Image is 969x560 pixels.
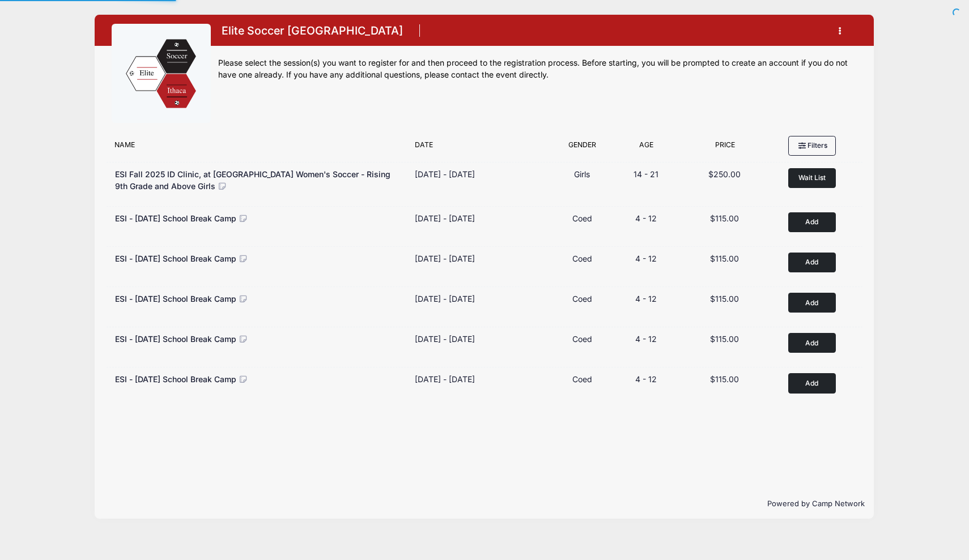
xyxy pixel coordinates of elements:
span: ESI - [DATE] School Break Camp [115,294,236,303]
div: [DATE] - [DATE] [415,253,475,264]
div: [DATE] - [DATE] [415,212,475,224]
span: Girls [574,169,590,179]
span: $115.00 [710,213,739,223]
span: ESI - [DATE] School Break Camp [115,374,236,384]
button: Add [788,333,836,353]
span: ESI Fall 2025 ID Clinic, at [GEOGRAPHIC_DATA] Women's Soccer - Rising 9th Grade and Above Girls [115,169,390,191]
span: Coed [572,213,592,223]
span: $250.00 [708,169,741,179]
span: 14 - 21 [634,169,658,179]
div: Please select the session(s) you want to register for and then proceed to the registration proces... [218,57,858,81]
span: $115.00 [710,374,739,384]
div: Name [109,140,409,156]
div: [DATE] - [DATE] [415,373,475,385]
button: Add [788,212,836,232]
span: 4 - 12 [635,374,657,384]
span: ESI - [DATE] School Break Camp [115,254,236,263]
p: Powered by Camp Network [104,498,865,510]
div: Price [680,140,770,156]
h1: Elite Soccer [GEOGRAPHIC_DATA] [218,21,407,41]
span: Coed [572,334,592,344]
div: Age [612,140,679,156]
span: 4 - 12 [635,213,657,223]
span: $115.00 [710,254,739,263]
div: [DATE] - [DATE] [415,168,475,180]
span: 4 - 12 [635,294,657,303]
div: [DATE] - [DATE] [415,293,475,305]
span: Coed [572,254,592,263]
span: 4 - 12 [635,254,657,263]
button: Wait List [788,168,836,188]
button: Add [788,373,836,393]
img: logo [118,31,203,116]
div: Gender [552,140,612,156]
button: Filters [788,136,836,155]
span: Wait List [798,173,826,182]
div: [DATE] - [DATE] [415,333,475,345]
button: Add [788,293,836,313]
span: ESI - [DATE] School Break Camp [115,213,236,223]
span: ESI - [DATE] School Break Camp [115,334,236,344]
div: Date [409,140,552,156]
span: Coed [572,374,592,384]
span: $115.00 [710,294,739,303]
span: 4 - 12 [635,334,657,344]
button: Add [788,253,836,272]
span: Coed [572,294,592,303]
span: $115.00 [710,334,739,344]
